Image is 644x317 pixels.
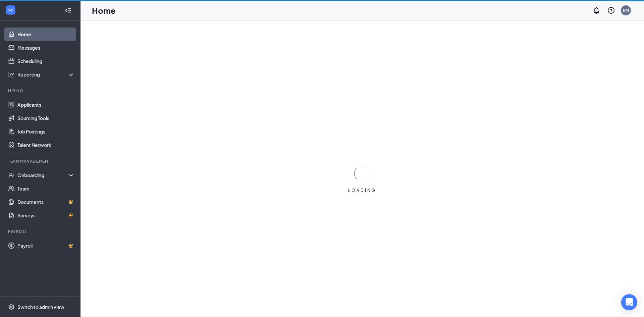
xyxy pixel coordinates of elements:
[17,98,75,111] a: Applicants
[92,5,116,16] h1: Home
[17,71,75,78] div: Reporting
[17,138,75,152] a: Talent Network
[65,7,71,14] svg: Collapse
[607,6,615,14] svg: QuestionInfo
[8,172,15,178] svg: UserCheck
[7,7,14,13] svg: WorkstreamLogo
[17,195,75,209] a: DocumentsCrown
[8,71,15,78] svg: Analysis
[17,172,69,178] div: Onboarding
[17,182,75,195] a: Team
[17,125,75,138] a: Job Postings
[8,229,73,234] div: Payroll
[17,239,75,252] a: PayrollCrown
[17,28,75,41] a: Home
[623,7,629,13] div: RM
[8,88,73,94] div: Hiring
[17,209,75,222] a: SurveysCrown
[17,54,75,68] a: Scheduling
[345,188,379,193] div: LOADING
[621,294,637,310] div: Open Intercom Messenger
[592,6,600,14] svg: Notifications
[17,111,75,125] a: Sourcing Tools
[17,41,75,54] a: Messages
[8,304,15,310] svg: Settings
[17,304,64,310] div: Switch to admin view
[8,158,73,164] div: Team Management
